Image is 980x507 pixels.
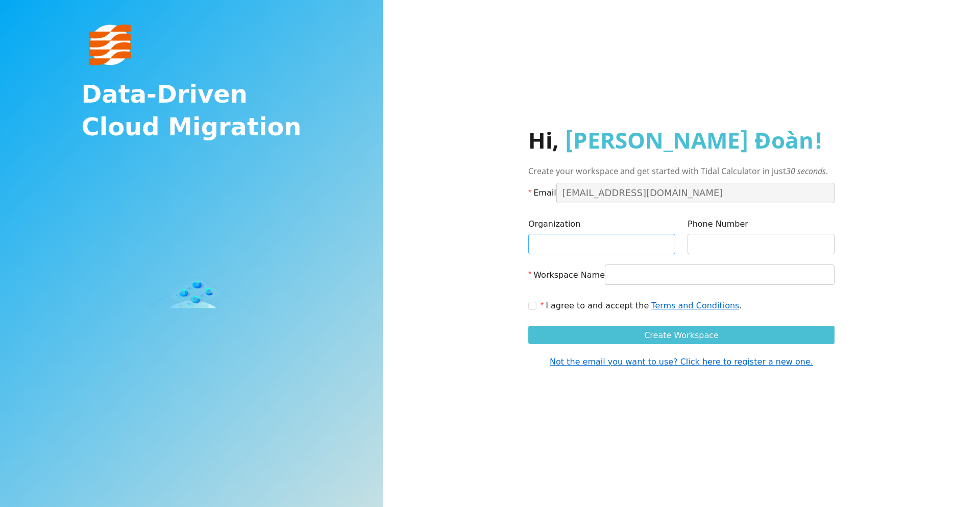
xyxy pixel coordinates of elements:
button: Create Workspace [528,326,835,344]
label: Phone Number [688,213,748,234]
label: Workspace Name [528,264,605,285]
span: Create Workspace [644,329,719,342]
span: Not the email you want to use? Click here to register a new one. [550,355,813,368]
a: Terms and Conditions [649,301,739,310]
span: I agree to and accept the . [541,301,742,310]
label: Email [528,183,556,203]
div: Hi, [528,126,835,154]
i: 30 seconds [786,165,826,177]
span: [PERSON_NAME] Đoàn ! [565,125,823,155]
label: Organization [528,213,580,234]
input: Workspace Name [605,264,835,285]
button: Not the email you want to use? Click here to register a new one. [542,352,821,371]
div: Create your workspace and get started with Tidal Calculator in just . [528,165,835,178]
input: Email [556,183,835,203]
input: Phone Number [688,234,835,254]
input: Organization [528,234,675,254]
